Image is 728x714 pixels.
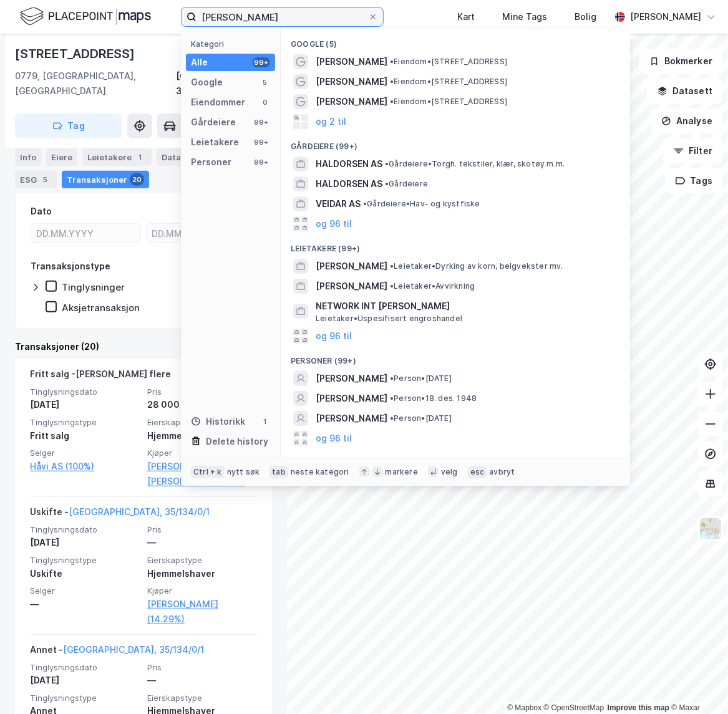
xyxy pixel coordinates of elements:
button: Datasett [647,79,723,104]
div: Transaksjoner [62,171,149,188]
div: 5 [39,173,52,186]
div: Personer [191,155,231,170]
div: [GEOGRAPHIC_DATA], 35/134 [176,69,272,99]
a: [GEOGRAPHIC_DATA], 35/134/0/1 [69,506,210,517]
div: 28 000 000 kr [147,397,257,412]
span: Gårdeiere • Hav- og kystfiske [363,199,480,209]
span: Tinglysningsdato [30,662,140,673]
div: [DATE] [30,397,140,412]
span: [PERSON_NAME] [316,74,387,89]
span: • [390,281,394,291]
div: Gårdeiere [191,115,236,130]
div: Tinglysninger [62,281,125,293]
span: Selger [30,448,140,458]
span: • [390,97,394,106]
span: Person • [DATE] [390,413,452,423]
span: Kjøper [147,586,257,596]
div: [DATE] [30,535,140,550]
div: 5 [260,77,270,87]
div: Historikk [191,414,245,429]
span: [PERSON_NAME] [316,94,387,109]
div: Transaksjonstype [31,259,110,274]
span: • [390,413,394,423]
span: Person • [DATE] [390,374,452,384]
div: Personer (99+) [281,346,630,369]
span: Pris [147,662,257,673]
div: Kart [457,9,475,24]
div: esc [468,466,487,478]
div: 0 [260,97,270,107]
div: Transaksjoner (20) [15,339,272,354]
span: Leietaker • Dyrking av korn, belgvekster mv. [390,261,563,271]
a: Mapbox [507,703,541,712]
div: Dato [31,204,52,219]
div: — [30,597,140,612]
span: • [390,57,394,66]
div: Google [191,75,223,90]
span: [PERSON_NAME] [316,54,387,69]
a: [GEOGRAPHIC_DATA], 35/134/0/1 [63,644,204,655]
div: Alle [191,55,208,70]
div: nytt søk [227,467,260,477]
div: 99+ [253,137,270,147]
div: [PERSON_NAME] [630,9,701,24]
div: Leietakere [82,148,152,166]
span: Tinglysningstype [30,417,140,428]
div: Eiere [46,148,77,166]
span: [PERSON_NAME] [316,411,387,426]
span: • [385,159,389,168]
div: Datasett [157,148,203,166]
div: Delete history [206,434,268,449]
div: Historikk (1) [281,448,630,471]
a: OpenStreetMap [544,703,604,712]
div: Bolig [575,9,596,24]
div: 99+ [253,157,270,167]
button: Tag [15,113,122,138]
span: Gårdeiere • Torgh. tekstiler, klær, skotøy m.m. [385,159,565,169]
span: Person • 18. des. 1948 [390,393,477,403]
span: NETWORK INT [PERSON_NAME] [316,299,615,314]
div: avbryt [489,467,515,477]
a: [PERSON_NAME] (50%), [147,459,257,474]
input: DD.MM.YYYY [147,224,256,243]
div: Gårdeiere (99+) [281,132,630,154]
iframe: Chat Widget [666,654,728,714]
div: Uskifte - [30,504,210,524]
span: [PERSON_NAME] [316,391,387,406]
div: 0779, [GEOGRAPHIC_DATA], [GEOGRAPHIC_DATA] [15,69,176,99]
div: 20 [130,173,144,186]
span: • [363,199,367,208]
button: og 96 til [316,431,352,446]
span: Selger [30,586,140,596]
div: Google (5) [281,29,630,52]
div: Leietakere [191,135,239,150]
button: Filter [663,138,723,163]
span: HALDORSEN AS [316,157,382,171]
div: [DATE] [30,673,140,688]
span: • [390,393,394,403]
div: Kategori [191,39,275,49]
span: [PERSON_NAME] [316,279,387,294]
span: Leietaker • Uspesifisert engroshandel [316,314,462,324]
button: Bokmerker [639,49,723,74]
div: Ctrl + k [191,466,225,478]
span: Eiendom • [STREET_ADDRESS] [390,57,507,67]
span: [PERSON_NAME] [316,259,387,274]
div: 1 [260,417,270,427]
div: — [147,673,257,688]
div: Annet - [30,642,204,662]
span: • [390,261,394,271]
span: [PERSON_NAME] [316,371,387,386]
div: Hjemmelshaver [147,428,257,443]
div: Hjemmelshaver [147,566,257,581]
a: Håvi AS (100%) [30,459,140,474]
button: og 2 til [316,114,346,129]
div: velg [441,467,458,477]
span: Eierskapstype [147,555,257,566]
button: og 96 til [316,216,352,231]
div: Mine Tags [502,9,547,24]
div: Uskifte [30,566,140,581]
button: og 96 til [316,329,352,344]
span: Pris [147,387,257,397]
